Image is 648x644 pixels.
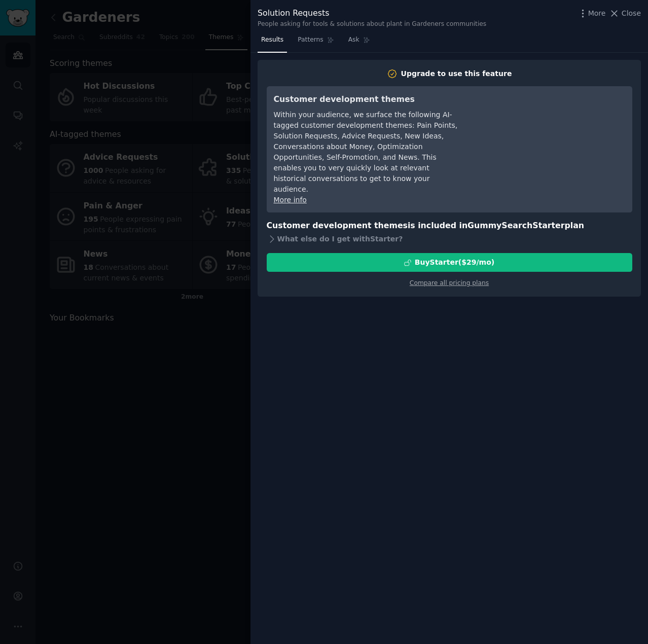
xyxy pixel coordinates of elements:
iframe: YouTube video player [473,93,625,169]
span: Close [622,8,641,19]
a: Ask [345,32,374,53]
div: Upgrade to use this feature [401,68,512,79]
button: More [578,8,606,19]
button: BuyStarter($29/mo) [267,253,632,272]
a: Compare all pricing plans [410,279,489,287]
a: More info [274,196,307,204]
span: Patterns [298,35,323,45]
span: More [588,8,606,19]
div: Buy Starter ($ 29 /mo ) [415,257,494,268]
div: Solution Requests [258,7,486,20]
a: Results [258,32,287,53]
a: Patterns [294,32,337,53]
span: GummySearch Starter [467,221,564,230]
div: Within your audience, we surface the following AI-tagged customer development themes: Pain Points... [274,110,459,195]
h3: Customer development themes is included in plan [267,220,632,232]
div: People asking for tools & solutions about plant in Gardeners communities [258,20,486,29]
button: Close [609,8,641,19]
span: Results [261,35,283,45]
span: Ask [348,35,359,45]
div: What else do I get with Starter ? [267,232,632,246]
h3: Customer development themes [274,93,459,106]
